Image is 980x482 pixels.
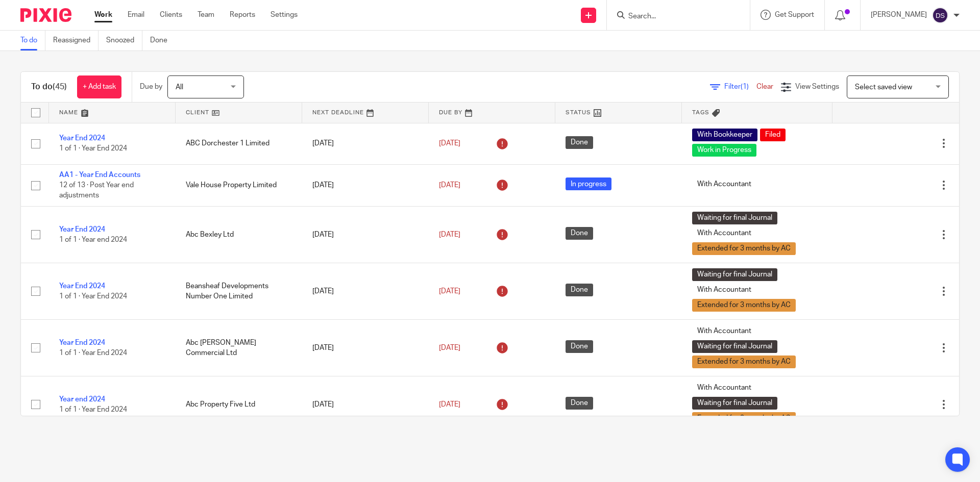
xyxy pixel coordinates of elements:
[692,356,796,368] span: Extended for 3 months by AC
[176,84,183,91] span: All
[271,10,298,20] a: Settings
[59,135,105,142] a: Year End 2024
[59,171,140,179] a: AA1 - Year End Accounts
[795,83,839,90] span: View Settings
[439,231,460,238] span: [DATE]
[566,177,611,190] span: In progress
[566,227,593,240] span: Done
[31,82,67,92] h1: To do
[302,376,429,433] td: [DATE]
[871,10,927,20] p: [PERSON_NAME]
[160,10,182,20] a: Clients
[724,83,756,90] span: Filter
[439,344,460,351] span: [DATE]
[302,123,429,164] td: [DATE]
[692,299,796,312] span: Extended for 3 months by AC
[932,7,948,23] img: svg%3E
[230,10,255,20] a: Reports
[59,226,105,233] a: Year End 2024
[692,110,709,115] span: Tags
[176,263,302,319] td: Beansheaf Developments Number One Limited
[59,145,127,153] span: 1 of 1 · Year End 2024
[59,236,127,243] span: 1 of 1 · Year end 2024
[128,10,144,20] a: Email
[439,288,460,295] span: [DATE]
[692,144,756,157] span: Work in Progress
[59,283,105,290] a: Year End 2024
[302,164,429,206] td: [DATE]
[439,401,460,408] span: [DATE]
[741,83,749,90] span: (1)
[692,268,777,281] span: Waiting for final Journal
[140,82,162,92] p: Due by
[756,83,773,90] a: Clear
[302,319,429,376] td: [DATE]
[692,412,796,425] span: Extended for 3 months by AC
[94,10,112,20] a: Work
[20,31,45,50] a: To do
[775,11,814,18] span: Get Support
[176,376,302,433] td: Abc Property Five Ltd
[566,136,593,149] span: Done
[302,263,429,319] td: [DATE]
[627,12,719,21] input: Search
[692,227,756,240] span: With Accountant
[855,84,912,91] span: Select saved view
[439,140,460,147] span: [DATE]
[176,206,302,263] td: Abc Bexley Ltd
[198,10,214,20] a: Team
[302,206,429,263] td: [DATE]
[59,396,105,403] a: Year end 2024
[176,164,302,206] td: Vale House Property Limited
[439,182,460,189] span: [DATE]
[59,339,105,346] a: Year End 2024
[692,242,796,255] span: Extended for 3 months by AC
[692,397,777,410] span: Waiting for final Journal
[566,284,593,296] span: Done
[77,75,121,98] a: + Add task
[176,123,302,164] td: ABC Dorchester 1 Limited
[692,340,777,353] span: Waiting for final Journal
[692,284,756,296] span: With Accountant
[692,212,777,224] span: Waiting for final Journal
[566,340,593,353] span: Done
[20,8,71,22] img: Pixie
[53,31,99,50] a: Reassigned
[59,406,127,413] span: 1 of 1 · Year End 2024
[59,182,134,199] span: 12 of 13 · Post Year end adjustments
[59,293,127,300] span: 1 of 1 · Year End 2024
[566,397,593,410] span: Done
[692,325,756,338] span: With Accountant
[53,83,67,91] span: (45)
[692,382,756,394] span: With Accountant
[760,129,786,141] span: Filed
[176,319,302,376] td: Abc [PERSON_NAME] Commercial Ltd
[692,177,756,190] span: With Accountant
[150,31,175,50] a: Done
[692,129,757,141] span: With Bookkeeper
[106,31,142,50] a: Snoozed
[59,349,127,357] span: 1 of 1 · Year End 2024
